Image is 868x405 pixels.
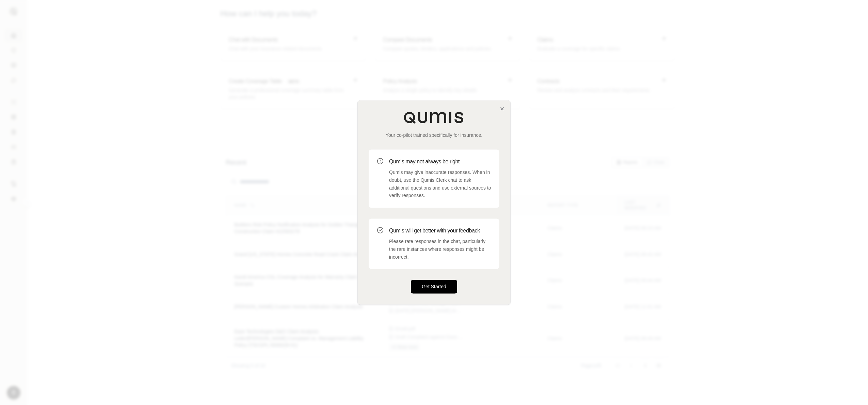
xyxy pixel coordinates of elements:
[411,280,457,294] button: Get Started
[403,111,465,124] img: Qumis Logo
[369,132,499,139] p: Your co-pilot trained specifically for insurance.
[389,238,491,261] p: Please rate responses in the chat, particularly the rare instances where responses might be incor...
[389,168,491,199] p: Qumis may give inaccurate responses. When in doubt, use the Qumis Clerk chat to ask additional qu...
[389,227,491,235] h3: Qumis will get better with your feedback
[389,158,491,166] h3: Qumis may not always be right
